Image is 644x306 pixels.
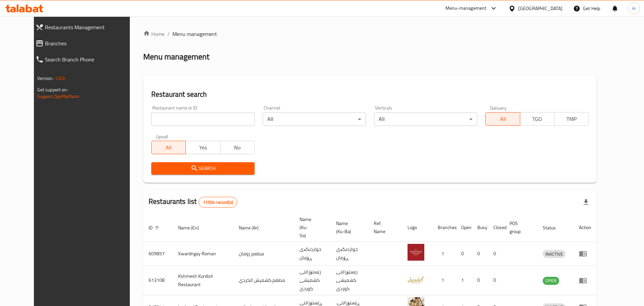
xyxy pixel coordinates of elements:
td: رێستۆرانتی کشمیشى كوردى [331,266,368,295]
span: Get support on: [37,85,68,94]
div: Menu [579,250,591,258]
span: Name (Ku-Ba) [336,219,360,235]
th: Logo [402,213,432,242]
span: No [223,143,252,152]
button: Search [151,162,255,175]
span: Ref. Name [374,219,394,235]
div: Menu-management [445,4,487,12]
button: All [151,141,186,154]
label: Upsell [156,134,168,139]
td: مطعم كشميش الكردي [233,266,294,295]
td: 1 [456,266,472,295]
td: 0 [488,266,504,295]
span: Branches [45,39,136,47]
a: Restaurants Management [30,19,142,35]
span: Status [543,224,565,232]
nav: breadcrumb [143,30,597,38]
h2: Menu management [143,51,209,62]
label: Delivery [490,105,507,110]
span: Menu management [172,30,217,38]
li: / [167,30,170,38]
button: Yes [185,141,220,154]
td: 0 [456,242,472,266]
td: خواردنگەی ڕۆمان [331,242,368,266]
span: 1.0.0 [55,74,65,83]
img: Kshmesh Kurdish Restaurant [408,271,424,288]
span: POS group [509,219,529,235]
td: 613108 [143,266,173,295]
h2: Restaurants list [149,196,237,208]
a: Support.OpsPlatform [37,92,80,101]
span: TMP [557,114,586,124]
span: 11554 record(s) [199,199,237,206]
div: [GEOGRAPHIC_DATA] [518,5,562,12]
span: H [632,5,635,12]
td: 0 [488,242,504,266]
span: Name (Ku-So) [300,215,323,239]
span: ID [149,224,161,232]
span: All [488,114,517,124]
h2: Restaurant search [151,89,589,99]
div: Export file [578,194,594,210]
span: Name (En) [178,224,208,232]
th: Busy [472,213,488,242]
a: Home [143,30,165,38]
div: Total records count [199,197,237,208]
td: 1 [432,266,456,295]
img: Xwardngay Roman [408,244,424,261]
div: All [263,113,366,126]
th: Closed [488,213,504,242]
a: Branches [30,35,142,51]
span: INACTIVE [543,250,566,258]
span: Restaurants Management [45,23,136,31]
th: Branches [432,213,456,242]
span: Yes [189,143,217,152]
button: All [485,112,520,126]
td: Kshmesh Kurdish Restaurant [173,266,233,295]
td: 0 [472,242,488,266]
span: Search Branch Phone [45,55,136,63]
td: 0 [472,266,488,295]
th: Action [574,213,597,242]
div: All [374,113,477,126]
span: OPEN [543,277,559,285]
button: TMP [554,112,589,126]
span: All [154,143,183,152]
td: Xwardngay Roman [173,242,233,266]
td: خواردنگەی ڕۆمان [294,242,331,266]
span: Search [157,164,249,173]
div: OPEN [543,277,559,285]
button: No [220,141,255,154]
div: Menu [579,276,591,285]
button: TGO [520,112,554,126]
input: Search for restaurant name or ID.. [151,113,255,126]
td: مطعم رومان [233,242,294,266]
span: Version: [37,74,54,83]
td: 609857 [143,242,173,266]
th: Open [456,213,472,242]
td: 1 [432,242,456,266]
span: Name (Ar) [239,224,267,232]
a: Search Branch Phone [30,51,142,68]
td: رێستۆرانتی کشمیشى كوردى [294,266,331,295]
span: TGO [523,114,552,124]
div: INACTIVE [543,250,566,258]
